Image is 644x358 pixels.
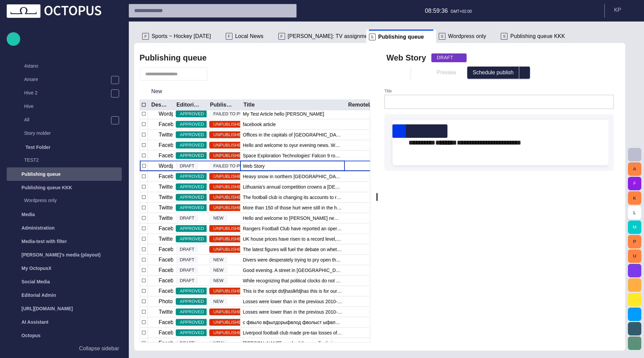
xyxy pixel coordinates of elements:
[24,76,111,83] p: Amare
[140,53,207,63] h2: Publishing queue
[159,256,182,264] p: Facebook
[176,277,198,284] span: DRAFT
[209,111,259,117] span: FAILED TO PUBLISH
[366,30,436,43] div: SPublishing queue
[176,142,208,149] span: APPROVED
[209,121,248,128] span: UNPUBLISHED
[209,184,248,190] span: UNPUBLISHED
[176,152,208,159] span: APPROVED
[159,245,182,253] p: Facebook
[209,204,248,211] span: UNPUBLISHED
[152,33,211,40] span: Sports ~ Hockey [DATE]
[11,87,122,100] div: Hive 2
[176,111,208,117] span: APPROVED
[235,33,264,40] span: Local News
[450,8,472,14] p: GMT+02:00
[243,319,342,326] span: с фвыло вфылдорыфвлод фволыст ыфвлофытс доыфвствфыъъ
[21,251,101,258] p: [PERSON_NAME]'s media (playout)
[7,167,122,181] div: Publishing queue
[425,6,448,15] p: 08:59:36
[21,332,41,339] p: Octopus
[21,171,61,177] p: Publishing queue
[7,248,122,262] div: [PERSON_NAME]'s media (playout)
[209,309,248,315] span: UNPUBLISHED
[159,308,174,316] p: Twitter
[79,345,119,353] p: Collapse sidebar
[11,60,122,73] div: 4stano
[159,277,182,285] p: Facebook
[11,194,122,208] div: Wordpress only
[24,63,122,69] p: 4stano
[223,30,276,43] div: FLocal News
[209,163,259,169] span: FAILED TO PUBLISH
[176,256,198,263] span: DRAFT
[243,121,276,128] span: facebook article
[159,329,182,337] p: Facebook
[369,34,376,40] p: S
[176,267,198,274] span: DRAFT
[209,329,248,336] span: UNPUBLISHED
[628,249,641,263] button: U
[209,256,227,263] span: NEW
[498,30,577,43] div: SPublishing queue KKK
[159,214,174,222] p: Twitter
[243,288,342,294] span: This is the script dsfjhaslkfdjhas this is for our Facebook fans
[243,277,342,284] span: While recognizing that political clocks do not run backwards, the Secretary-General also believes...
[21,184,72,191] p: Publishing queue KKK
[159,183,174,191] p: Twitter
[7,4,101,18] img: Octopus News Room
[21,305,73,312] p: [URL][DOMAIN_NAME]
[243,236,342,242] span: UK house prices have risen to a record level, accordi tngo the Office for National Statistics (ONS)
[176,204,208,211] span: APPROVED
[609,4,640,16] button: KP
[21,211,35,218] p: Media
[348,102,380,108] div: RemoteLink
[628,162,641,176] button: A
[243,329,342,336] span: Liverpool football club made pre-tax losses of £40.5m between July 2011 and May 2012, it has anno...
[7,315,122,329] div: AI Assistant
[431,53,467,62] button: DRAFT
[24,103,122,110] p: Hive
[11,100,122,114] div: Hive
[386,52,426,63] h2: Web Story
[11,73,122,87] div: Amare
[24,157,122,163] p: TEST2
[209,142,248,149] span: UNPUBLISHED
[243,111,324,117] span: My Test Article hello dolly
[243,256,342,263] span: Divers were desperately trying to pry open the hatches of an
[226,33,232,40] p: F
[243,142,342,149] span: Hello and welcome to oyur evening news. We have new reports from Syria...
[278,33,285,40] p: F
[142,33,149,40] p: F
[243,204,342,211] span: More than 150 of those hurt were still in the hospital as of noon local time, ministry spokesman ...
[209,267,227,274] span: NEW
[467,67,519,79] button: Schedule publish
[243,173,342,180] span: Heavy snow in northern Japan claimed the lives of eight people over the weekend, while a blizzard...
[176,215,198,222] span: DRAFT
[467,67,530,79] div: Button group with publish options
[176,319,208,326] span: APPROVED
[159,204,174,212] p: Twitter
[628,177,641,190] button: F
[243,131,342,138] span: Offices in the capitals of Qatar and Bahrain
[243,309,342,315] span: Losses were lower than in the previous 2010-11 financial year, when it lost £49.3m
[24,197,122,204] p: Wordpress only
[159,162,206,170] p: Wordpress Reunion
[159,131,174,139] p: Twitter
[628,191,641,205] button: K
[176,184,208,190] span: APPROVED
[159,297,183,306] p: Photo test
[7,329,122,342] div: Octopus
[140,30,223,43] div: FSports ~ Hockey [DATE]
[21,238,67,245] p: Media-test with filter
[209,131,248,138] span: UNPUBLISHED
[159,318,182,326] p: Facebook
[243,215,342,222] span: Hello and welcome to Tarahib news....sgffsdgdsgsdsdgdsgdsgdsdgd
[501,33,507,40] p: S
[24,89,111,96] p: Hive 2
[21,319,48,325] p: AI Assistant
[159,120,182,128] p: Facebook
[244,102,255,108] div: Title
[243,246,342,253] span: The latest figures will fuel the debate on whether a house price bubble is developing. UK prices ...
[176,194,208,201] span: APPROVED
